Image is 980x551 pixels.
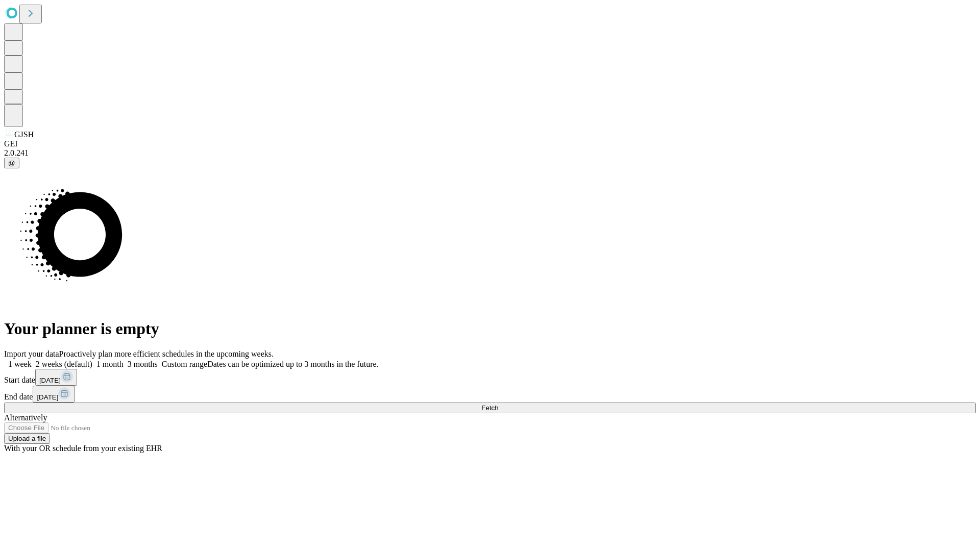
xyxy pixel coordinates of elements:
div: End date [4,386,976,403]
span: [DATE] [37,393,58,401]
span: 1 month [96,360,124,368]
span: [DATE] [39,377,61,384]
h1: Your planner is empty [4,319,976,338]
span: @ [8,159,15,167]
span: 1 week [8,360,32,368]
button: Upload a file [4,433,50,444]
button: @ [4,158,19,168]
span: Alternatively [4,413,47,422]
button: [DATE] [33,386,75,403]
button: [DATE] [35,369,77,386]
span: GJSH [14,130,34,139]
span: 3 months [128,360,158,368]
span: Proactively plan more efficient schedules in the upcoming weeks. [59,349,274,358]
span: With your OR schedule from your existing EHR [4,444,162,453]
span: 2 weeks (default) [36,360,92,368]
span: Custom range [162,360,207,368]
span: Import your data [4,349,59,358]
button: Fetch [4,403,976,413]
div: GEI [4,139,976,148]
div: Start date [4,369,976,386]
div: 2.0.241 [4,148,976,158]
span: Fetch [481,404,498,412]
span: Dates can be optimized up to 3 months in the future. [207,360,378,368]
